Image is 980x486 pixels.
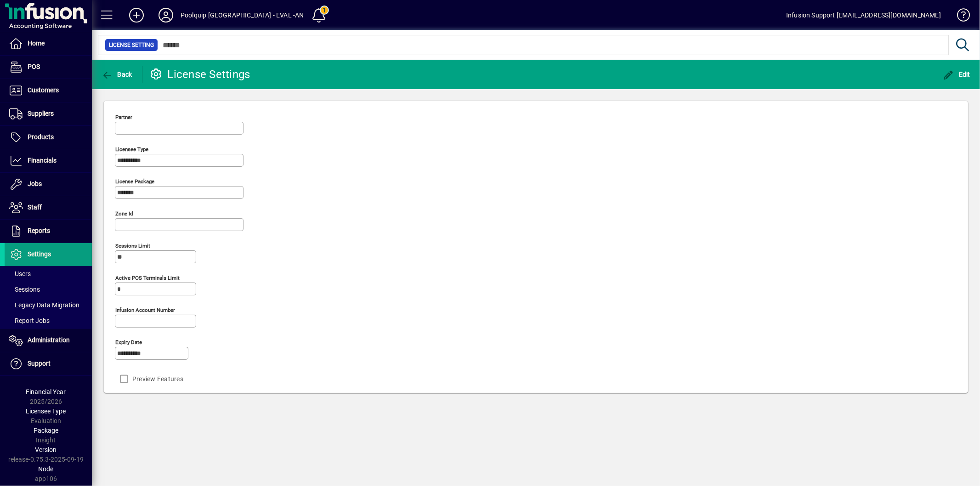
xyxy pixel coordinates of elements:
a: Reports [5,220,92,243]
span: Users [9,270,31,277]
div: Poolquip [GEOGRAPHIC_DATA] - EVAL -AN [181,8,304,23]
mat-label: Active POS Terminals Limit [115,275,180,281]
span: Edit [943,71,971,78]
mat-label: Zone Id [115,210,133,217]
mat-label: License Package [115,178,154,185]
span: Home [28,40,45,47]
a: Customers [5,79,92,102]
button: Add [122,7,151,23]
a: Staff [5,196,92,219]
a: Support [5,352,92,375]
div: Infusion Support [EMAIL_ADDRESS][DOMAIN_NAME] [786,8,941,23]
button: Edit [941,66,973,83]
span: Sessions [9,286,40,293]
mat-label: Partner [115,114,132,120]
button: Profile [151,7,181,23]
a: POS [5,56,92,79]
span: POS [28,63,40,70]
a: Products [5,126,92,149]
span: License Setting [109,40,154,50]
span: Administration [28,336,70,344]
span: Customers [28,86,59,94]
span: Reports [28,227,50,234]
span: Version [35,446,57,453]
a: Knowledge Base [950,2,969,32]
span: Settings [28,250,51,258]
span: Financial Year [26,388,66,396]
span: Support [28,360,51,367]
a: Sessions [5,282,92,297]
span: Licensee Type [26,407,66,415]
a: Legacy Data Migration [5,297,92,313]
span: Back [102,71,132,78]
mat-label: Licensee Type [115,146,148,153]
button: Back [99,66,135,83]
a: Financials [5,149,92,172]
span: Suppliers [28,110,54,117]
a: Administration [5,329,92,352]
span: Report Jobs [9,317,50,324]
span: Legacy Data Migration [9,301,79,309]
mat-label: Sessions Limit [115,243,150,249]
span: Jobs [28,180,42,187]
span: Staff [28,203,42,211]
div: License Settings [149,67,250,82]
app-page-header-button: Back [92,66,142,83]
a: Suppliers [5,102,92,125]
mat-label: Expiry date [115,339,142,345]
a: Jobs [5,173,92,196]
span: Financials [28,157,57,164]
a: Report Jobs [5,313,92,328]
span: Node [39,465,54,473]
a: Users [5,266,92,282]
mat-label: Infusion account number [115,307,175,313]
span: Package [34,427,58,434]
span: Products [28,133,54,141]
a: Home [5,32,92,55]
